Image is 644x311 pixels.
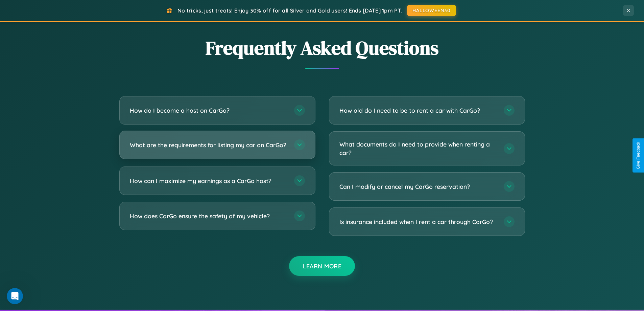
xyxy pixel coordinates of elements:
h3: How do I become a host on CarGo? [130,106,287,115]
h2: Frequently Asked Questions [119,35,525,61]
iframe: Intercom live chat [7,288,23,304]
h3: Is insurance included when I rent a car through CarGo? [339,218,497,226]
h3: Can I modify or cancel my CarGo reservation? [339,182,497,191]
button: HALLOWEEN30 [407,5,456,16]
h3: What are the requirements for listing my car on CarGo? [130,141,287,149]
span: No tricks, just treats! Enjoy 30% off for all Silver and Gold users! Ends [DATE] 1pm PT. [177,7,402,14]
h3: How does CarGo ensure the safety of my vehicle? [130,212,287,220]
div: Give Feedback [636,142,641,169]
h3: What documents do I need to provide when renting a car? [339,140,497,157]
h3: How can I maximize my earnings as a CarGo host? [130,177,287,185]
h3: How old do I need to be to rent a car with CarGo? [339,106,497,115]
button: Learn More [289,256,355,276]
